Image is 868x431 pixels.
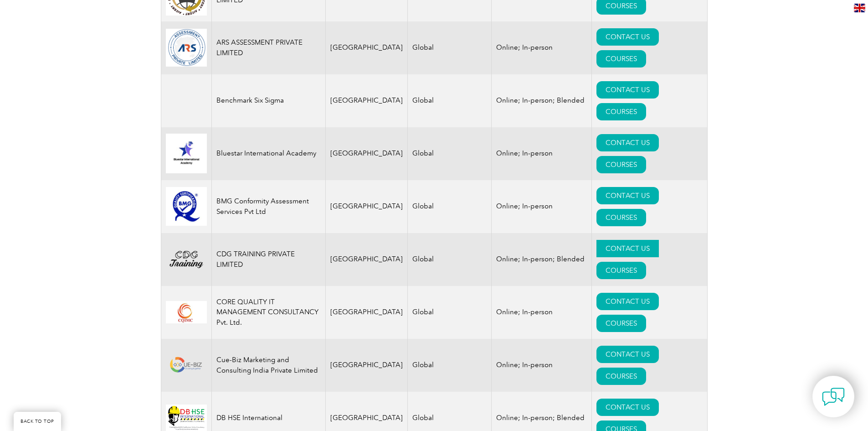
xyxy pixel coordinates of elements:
a: CONTACT US [596,240,659,257]
td: [GEOGRAPHIC_DATA] [325,339,407,392]
td: Global [407,339,491,392]
td: [GEOGRAPHIC_DATA] [325,74,407,127]
a: COURSES [596,209,646,226]
a: COURSES [596,315,646,332]
td: Bluestar International Academy [211,127,325,180]
a: COURSES [596,156,646,173]
td: CDG TRAINING PRIVATE LIMITED [211,233,325,286]
a: COURSES [596,50,646,68]
a: CONTACT US [596,81,659,99]
td: Global [407,233,491,286]
td: Global [407,74,491,127]
td: Benchmark Six Sigma [211,74,325,127]
a: COURSES [596,103,646,120]
img: d55caf2d-1539-eb11-a813-000d3a79722d-logo.jpg [166,301,207,323]
td: Online; In-person [491,286,591,339]
td: [GEOGRAPHIC_DATA] [325,286,407,339]
a: CONTACT US [596,293,659,310]
a: CONTACT US [596,134,659,151]
img: en [854,4,865,12]
td: [GEOGRAPHIC_DATA] [325,21,407,74]
td: Global [407,286,491,339]
td: Online; In-person [491,339,591,392]
a: CONTACT US [596,28,659,46]
td: Online; In-person; Blended [491,74,591,127]
img: contact-chat.png [822,385,845,408]
td: Global [407,127,491,180]
td: Global [407,21,491,74]
a: COURSES [596,368,646,385]
a: CONTACT US [596,346,659,363]
td: Cue-Biz Marketing and Consulting India Private Limited [211,339,325,392]
img: b118c505-f3a0-ea11-a812-000d3ae11abd-logo.png [166,355,207,375]
td: Online; In-person [491,21,591,74]
td: [GEOGRAPHIC_DATA] [325,127,407,180]
td: [GEOGRAPHIC_DATA] [325,233,407,286]
img: 6d429293-486f-eb11-a812-002248153038-logo.jpg [166,187,207,226]
td: ARS ASSESSMENT PRIVATE LIMITED [211,21,325,74]
td: Global [407,180,491,233]
td: Online; In-person [491,180,591,233]
a: CONTACT US [596,399,659,416]
img: 509b7a2e-6565-ed11-9560-0022481565fd-logo.png [166,29,207,67]
img: 25ebede5-885b-ef11-bfe3-000d3ad139cf-logo.png [166,248,207,271]
a: CONTACT US [596,187,659,204]
td: [GEOGRAPHIC_DATA] [325,180,407,233]
a: BACK TO TOP [14,412,61,431]
td: Online; In-person; Blended [491,233,591,286]
td: BMG Conformity Assessment Services Pvt Ltd [211,180,325,233]
a: COURSES [596,262,646,279]
td: Online; In-person [491,127,591,180]
img: 0db89cae-16d3-ed11-a7c7-0022481565fd-logo.jpg [166,134,207,173]
td: CORE QUALITY IT MANAGEMENT CONSULTANCY Pvt. Ltd. [211,286,325,339]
